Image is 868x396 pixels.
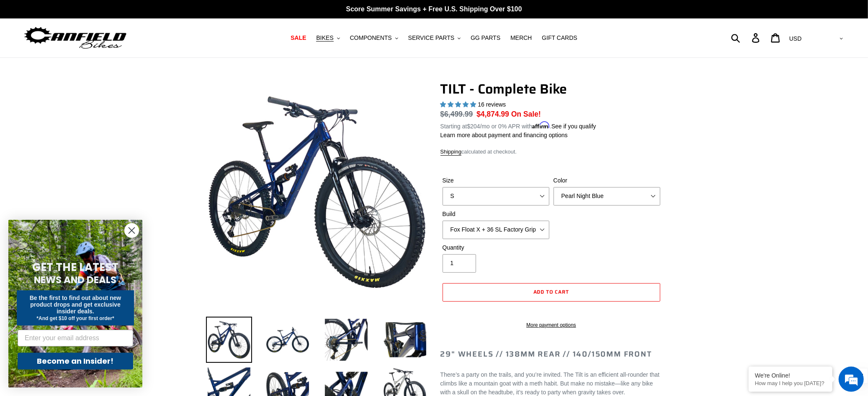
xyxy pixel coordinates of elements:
a: SALE [286,32,310,44]
span: *And get $10 off your first order* [36,315,114,321]
a: GG PARTS [466,32,505,44]
button: SERVICE PARTS [404,32,465,44]
span: Add to cart [533,288,569,296]
span: SALE [291,34,306,42]
p: Starting at /mo or 0% APR with . [440,120,596,131]
span: GET THE LATEST [32,260,118,275]
img: Canfield Bikes [23,25,128,51]
h1: TILT - Complete Bike [440,81,662,97]
p: How may I help you today? [755,380,826,386]
button: Become an Insider! [18,353,133,370]
span: Be the first to find out about new product drops and get exclusive insider deals. [30,294,121,315]
label: Build [443,210,549,219]
a: MERCH [506,32,536,44]
button: Close dialog [124,223,139,238]
span: COMPONENTS [350,34,392,42]
button: Add to cart [443,283,660,302]
img: Load image into Gallery viewer, TILT - Complete Bike [206,317,252,363]
a: Learn more about payment and financing options [440,132,568,138]
span: NEWS AND DEALS [34,273,117,287]
span: GG PARTS [471,34,500,42]
div: We're Online! [755,372,826,379]
span: 5.00 stars [440,101,478,108]
a: More payment options [443,321,660,329]
span: Affirm [532,122,550,129]
img: Load image into Gallery viewer, TILT - Complete Bike [382,317,428,363]
span: MERCH [510,34,532,42]
a: GIFT CARDS [538,32,582,44]
span: GIFT CARDS [542,34,577,42]
s: $6,499.99 [440,110,473,118]
button: COMPONENTS [346,32,402,44]
img: Load image into Gallery viewer, TILT - Complete Bike [265,317,311,363]
span: 16 reviews [478,101,506,108]
input: Search [736,29,757,47]
input: Enter your email address [18,330,133,346]
div: calculated at checkout. [440,148,662,156]
img: Load image into Gallery viewer, TILT - Complete Bike [323,317,369,363]
a: Shipping [440,148,462,156]
span: $204 [467,123,480,130]
a: See if you qualify - Learn more about Affirm Financing (opens in modal) [551,123,596,130]
span: BIKES [316,34,333,42]
label: Size [443,176,549,185]
label: Color [554,176,660,185]
span: On Sale! [511,109,541,120]
span: SERVICE PARTS [408,34,454,42]
label: Quantity [443,243,549,252]
h2: 29" Wheels // 138mm Rear // 140/150mm Front [440,350,662,359]
span: $4,874.99 [476,110,509,118]
button: BIKES [312,32,344,44]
